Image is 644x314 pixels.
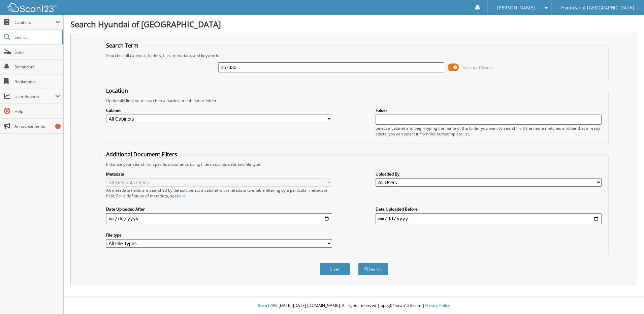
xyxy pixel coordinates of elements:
[463,65,493,70] span: Advanced Search
[106,206,332,212] label: Date Uploaded After
[106,187,332,199] div: All metadata fields are searched by default. Select a cabinet with metadata to enable filtering b...
[14,20,55,25] span: Cabinets
[14,123,60,129] span: Announcements
[610,282,644,314] iframe: Chat Widget
[103,42,142,49] legend: Search Term
[7,3,57,12] img: scan123-logo-white.svg
[320,263,350,275] button: Clear
[14,108,60,114] span: Help
[70,19,637,30] h1: Search Hyundai of [GEOGRAPHIC_DATA]
[425,303,450,308] a: Privacy Policy
[497,6,535,10] span: [PERSON_NAME]
[106,213,332,224] input: start
[103,161,605,167] div: Enhance your search for specific documents using filters such as date and file type.
[376,206,602,212] label: Date Uploaded Before
[376,107,602,113] label: Folder
[14,49,60,55] span: Scan
[177,193,186,199] a: here
[55,124,61,129] div: 1
[64,297,644,314] div: © [DATE]-[DATE] [DOMAIN_NAME]. All rights reserved | appg04-scan123-com |
[376,213,602,224] input: end
[106,232,332,238] label: File type
[14,94,55,99] span: User Reports
[561,6,634,10] span: Hyundai of [GEOGRAPHIC_DATA]
[376,171,602,177] label: Uploaded By
[103,98,605,103] div: Optionally limit your search to a particular cabinet or folder
[106,107,332,113] label: Cabinet
[106,171,332,177] label: Metadata
[358,263,388,275] button: Search
[376,125,602,137] div: Select a cabinet and begin typing the name of the folder you want to search in. If the name match...
[14,79,60,85] span: Bookmarks
[14,64,60,70] span: Reminders
[103,53,605,58] div: Searches all cabinets, folders, files, metadata, and keywords
[103,87,131,94] legend: Location
[14,34,59,40] span: Search
[258,303,274,308] span: Scan123
[103,151,181,158] legend: Additional Document Filters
